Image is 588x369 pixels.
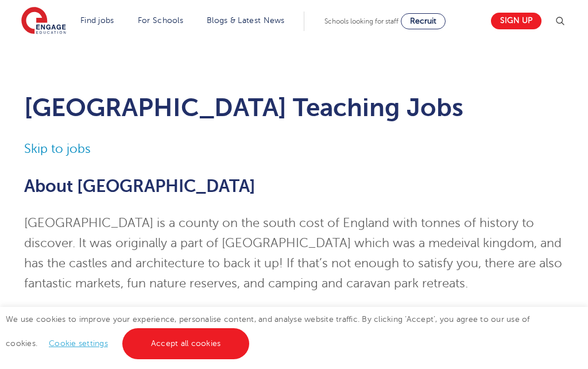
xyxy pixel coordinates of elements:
[21,7,66,36] img: Engage Education
[138,16,183,25] a: For Schools
[80,16,114,25] a: Find jobs
[122,328,250,359] a: Accept all cookies
[401,13,446,29] a: Recruit
[24,93,564,122] h1: [GEOGRAPHIC_DATA] Teaching Jobs
[24,142,91,156] a: Skip to jobs
[6,315,530,348] span: We use cookies to improve your experience, personalise content, and analyse website traffic. By c...
[24,176,564,196] h2: About [GEOGRAPHIC_DATA]
[491,13,541,29] a: Sign up
[324,17,399,25] span: Schools looking for staff
[207,16,285,25] a: Blogs & Latest News
[49,339,108,348] a: Cookie settings
[410,17,436,25] span: Recruit
[24,213,564,294] p: [GEOGRAPHIC_DATA] is a county on the south cost of England with tonnes of history to discover. It...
